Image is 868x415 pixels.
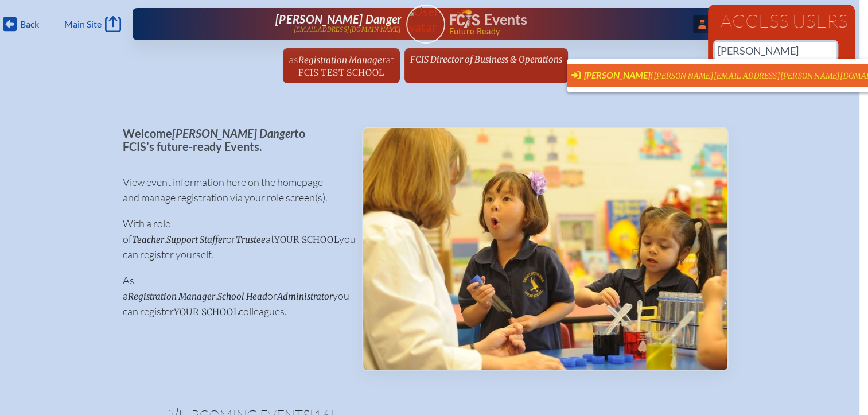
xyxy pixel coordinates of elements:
span: Trustee [236,234,266,245]
span: [PERSON_NAME] Danger [275,12,401,26]
span: as [289,53,298,65]
span: Support Staffer [166,234,226,245]
span: Future Ready [449,28,682,36]
a: FCIS Director of Business & Operations [406,48,567,70]
p: With a role of , or at you can register yourself. [123,216,344,262]
img: Events [363,128,727,370]
span: at [386,53,394,65]
span: Registration Manager [128,291,215,302]
span: Back [20,18,39,30]
p: Welcome to FCIS’s future-ready Events. [123,127,344,153]
span: Administrator [277,291,333,302]
span: [PERSON_NAME] Danger [172,126,294,140]
span: Main Site [64,18,102,30]
span: FCIS Director of Business & Operations [410,54,562,65]
input: Person’s name or email [715,42,836,59]
span: School Head [217,291,267,302]
span: your school [174,307,239,317]
img: User Avatar [401,4,450,34]
span: Teacher [132,234,164,245]
a: asRegistration ManageratFCIS Test School [284,48,399,83]
a: Main Site [64,16,120,32]
p: As a , or you can register colleagues. [123,273,344,319]
span: FCIS Test School [298,67,384,78]
span: your school [274,234,339,245]
p: [EMAIL_ADDRESS][DOMAIN_NAME] [294,26,402,33]
a: User Avatar [406,5,445,44]
h1: Access Users [715,11,848,30]
p: View event information here on the homepage and manage registration via your role screen(s). [123,174,344,205]
div: FCIS Events — Future ready [450,9,682,36]
a: [PERSON_NAME] Danger[EMAIL_ADDRESS][DOMAIN_NAME] [169,13,402,36]
span: [PERSON_NAME] [584,69,650,80]
span: Registration Manager [298,55,386,65]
